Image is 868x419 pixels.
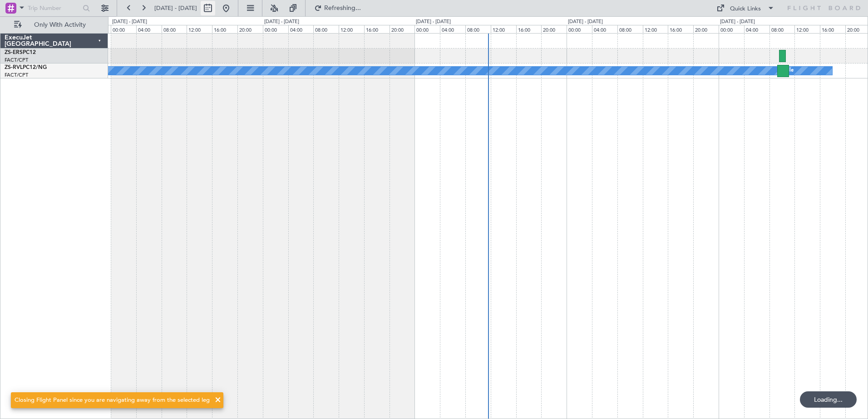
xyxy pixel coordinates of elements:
div: 16:00 [668,25,693,33]
div: 20:00 [541,25,567,33]
div: 00:00 [263,25,288,33]
div: 08:00 [617,25,643,33]
div: 12:00 [187,25,212,33]
button: Only With Activity [10,18,99,32]
a: ZS-ERSPC12 [5,50,36,55]
span: [DATE] - [DATE] [154,4,197,12]
span: Only With Activity [24,22,96,28]
a: FACT/CPT [5,72,28,78]
div: 12:00 [491,25,516,33]
div: 08:00 [162,25,187,33]
div: 12:00 [643,25,668,33]
a: ZS-RVLPC12/NG [5,65,47,70]
div: 00:00 [567,25,592,33]
div: 16:00 [212,25,237,33]
div: 04:00 [592,25,617,33]
div: 16:00 [820,25,845,33]
div: 04:00 [288,25,314,33]
div: 12:00 [339,25,364,33]
div: 00:00 [414,25,440,33]
div: 04:00 [440,25,465,33]
div: 16:00 [364,25,390,33]
div: [DATE] - [DATE] [112,18,147,26]
div: 08:00 [313,25,339,33]
div: 12:00 [794,25,820,33]
div: 00:00 [719,25,744,33]
span: ZS-RVL [5,65,23,70]
div: Closing Flight Panel since you are navigating away from the selected leg [15,396,210,405]
div: 08:00 [465,25,491,33]
input: Trip Number [28,1,80,15]
div: 20:00 [390,25,415,33]
div: 20:00 [693,25,719,33]
div: 04:00 [136,25,162,33]
div: Loading... [800,391,857,408]
div: [DATE] - [DATE] [720,18,755,26]
a: FACT/CPT [5,57,28,63]
div: 04:00 [744,25,769,33]
button: Refreshing... [310,1,365,15]
div: 08:00 [769,25,795,33]
div: Quick Links [730,5,761,14]
button: Quick Links [712,1,779,15]
div: [DATE] - [DATE] [416,18,451,26]
span: Refreshing... [324,5,362,11]
div: [DATE] - [DATE] [568,18,603,26]
div: 00:00 [111,25,136,33]
span: ZS-ERS [5,50,23,55]
div: [DATE] - [DATE] [264,18,299,26]
div: 16:00 [516,25,542,33]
